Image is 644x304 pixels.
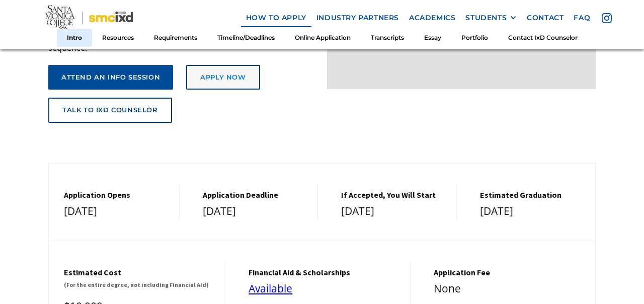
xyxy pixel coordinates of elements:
[48,65,173,90] a: attend an info session
[64,268,215,277] h5: Estimated cost
[64,280,215,289] h6: (For the entire degree, not including Financial Aid)
[341,202,446,220] div: [DATE]
[203,190,308,200] h5: Application Deadline
[480,202,586,220] div: [DATE]
[311,9,404,27] a: industry partners
[64,202,169,220] div: [DATE]
[57,28,92,47] a: Intro
[200,73,246,82] div: Apply Now
[203,202,308,220] div: [DATE]
[92,28,144,47] a: Resources
[498,28,588,47] a: Contact IxD Counselor
[465,14,507,22] div: STUDENTS
[602,13,612,23] img: icon - instagram
[465,14,517,22] div: STUDENTS
[186,65,260,90] a: Apply Now
[48,98,172,123] a: talk to ixd counselor
[249,268,399,277] h5: financial aid & Scholarships
[569,9,595,27] a: faq
[434,280,585,298] div: None
[144,28,207,47] a: Requirements
[404,9,460,27] a: Academics
[285,28,361,47] a: Online Application
[434,268,585,277] h5: Application Fee
[61,73,160,82] div: attend an info session
[64,190,169,200] h5: Application Opens
[241,9,311,27] a: how to apply
[341,190,446,200] h5: If Accepted, You Will Start
[361,28,414,47] a: Transcripts
[451,28,498,47] a: Portfolio
[62,106,158,114] div: talk to ixd counselor
[45,5,133,31] img: Santa Monica College - SMC IxD logo
[480,190,586,200] h5: estimated graduation
[522,9,569,27] a: contact
[249,281,292,295] a: Available
[414,28,451,47] a: Essay
[207,28,285,47] a: Timeline/Deadlines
